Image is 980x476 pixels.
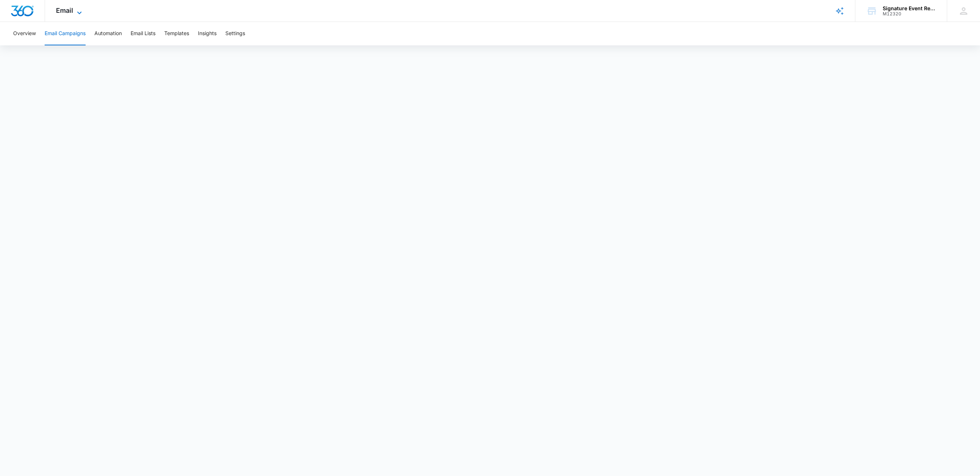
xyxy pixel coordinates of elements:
[164,22,189,45] button: Templates
[198,22,217,45] button: Insights
[225,22,245,45] button: Settings
[131,22,155,45] button: Email Lists
[56,7,73,14] span: Email
[45,22,86,45] button: Email Campaigns
[883,5,936,11] div: account name
[883,11,936,16] div: account id
[13,22,36,45] button: Overview
[94,22,122,45] button: Automation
